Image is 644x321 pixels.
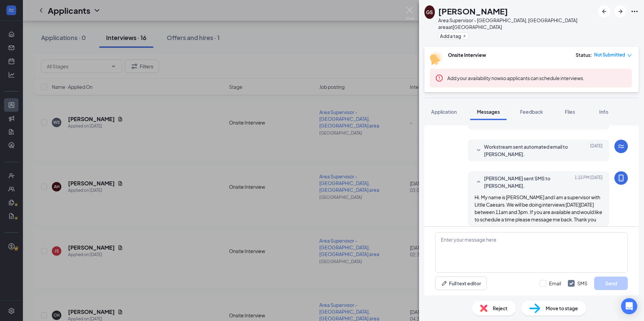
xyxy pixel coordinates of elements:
svg: ArrowLeftNew [600,7,608,15]
button: Send [594,277,628,290]
svg: ArrowRight [616,7,624,15]
svg: MobileSms [617,174,625,182]
h1: [PERSON_NAME] [438,5,508,17]
button: PlusAdd a tag [438,32,468,39]
svg: WorkstreamLogo [617,142,625,150]
span: [DATE] 1:15 PM [575,175,603,189]
span: Not Submitted [594,51,625,58]
div: GS [426,9,433,15]
b: Onsite Interview [448,52,486,58]
span: down [627,53,632,58]
span: Messages [477,109,500,115]
span: Hi. My name is [PERSON_NAME] and I am a supervisor with Little Caesars. We will be doing intervie... [475,194,602,222]
span: Reject [493,305,508,312]
span: Info [599,109,608,115]
span: Files [565,109,575,115]
svg: Ellipses [631,7,639,15]
span: Workstream sent automated email to [PERSON_NAME]. [484,143,572,158]
svg: Pen [441,280,448,287]
span: Move to stage [546,305,578,312]
svg: Plus [462,34,466,38]
span: so applicants can schedule interviews. [447,75,584,81]
div: Status : [576,51,592,58]
button: ArrowLeftNew [598,5,610,17]
button: Full text editorPen [435,277,487,290]
span: [DATE] [590,143,603,158]
div: Open Intercom Messenger [621,298,637,314]
button: ArrowRight [614,5,626,17]
svg: SmallChevronUp [475,178,483,186]
button: Add your availability now [447,75,501,81]
div: Area Supervisor - [GEOGRAPHIC_DATA], [GEOGRAPHIC_DATA] area at [GEOGRAPHIC_DATA] [438,17,595,30]
span: Feedback [520,109,543,115]
span: Application [431,109,457,115]
svg: Error [435,74,443,82]
svg: SmallChevronDown [475,146,483,154]
span: [PERSON_NAME] sent SMS to [PERSON_NAME]. [484,175,572,189]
